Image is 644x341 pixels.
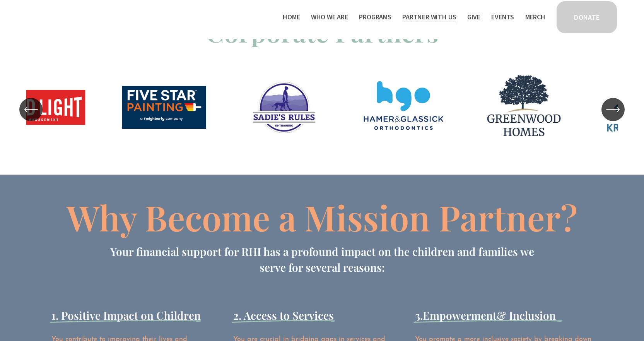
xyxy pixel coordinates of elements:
[19,98,43,121] button: Previous
[311,12,348,23] span: Who We Are
[402,11,456,23] a: folder dropdown
[359,11,391,23] a: folder dropdown
[359,12,391,23] span: Programs
[67,194,577,240] span: Why Become a Mission Partner?
[51,308,201,322] span: 1. Positive Impact on Children
[525,11,545,23] a: Merch
[415,308,423,322] span: 3.
[283,11,300,23] a: Home
[402,12,456,23] span: Partner With Us
[491,11,514,23] a: Events
[110,244,537,274] span: Your financial support for RHI has a profound impact on the children and families we serve for se...
[311,11,348,23] a: folder dropdown
[497,308,556,322] span: & Inclusion
[233,308,334,322] span: 2. Access to Services
[601,98,625,121] button: Next
[467,11,480,23] a: Give
[423,308,497,322] span: Empowerment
